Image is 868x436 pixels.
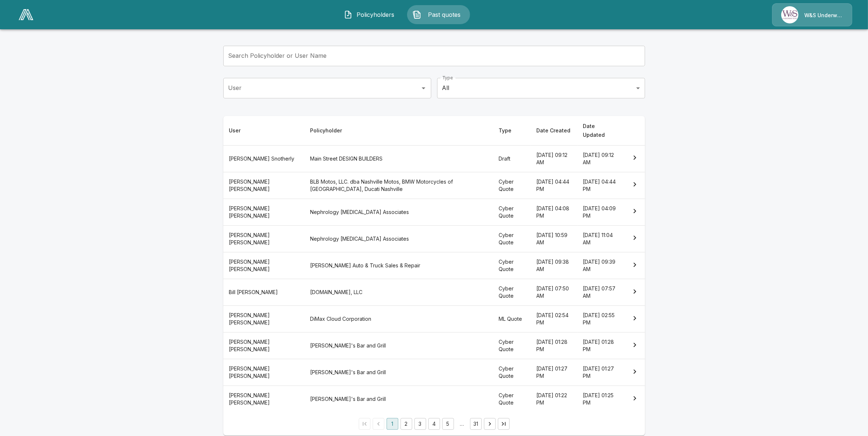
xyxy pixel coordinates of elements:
th: Cyber Quote [493,252,530,279]
button: Go to page 4 [428,418,440,430]
th: Cyber Quote [493,199,530,225]
th: [DATE] 10:59 AM [530,225,577,252]
th: [DATE] 04:09 PM [577,199,625,225]
th: Cyber Quote [493,386,530,413]
th: [DATE] 01:27 PM [577,359,625,386]
th: Cyber Quote [493,359,530,386]
button: Go to page 2 [401,418,412,430]
th: Nephrology [MEDICAL_DATA] Associates [304,225,492,252]
th: [PERSON_NAME] [PERSON_NAME] [223,386,305,413]
th: [DATE] 04:44 PM [577,172,625,199]
th: Date Updated [577,116,625,146]
th: DiMax Cloud Corporation [304,306,492,332]
th: [DATE] 09:38 AM [530,252,577,279]
div: All [437,78,645,98]
span: Past quotes [424,10,465,19]
th: [PERSON_NAME]'s Bar and Grill [304,359,492,386]
button: Go to last page [498,418,510,430]
th: [PERSON_NAME] Auto & Truck Sales & Repair [304,252,492,279]
th: [DATE] 07:50 AM [530,279,577,306]
button: Policyholders IconPolicyholders [338,5,401,24]
label: Type [442,75,453,81]
th: [DATE] 09:12 AM [577,145,625,172]
th: Main Street DESIGN BUILDERS [304,145,492,172]
th: [DATE] 02:54 PM [530,306,577,332]
img: Past quotes Icon [413,10,421,19]
button: Open [418,83,429,93]
th: ML Quote [493,306,530,332]
th: BLB Motos, LLC. dba Nashville Motos, BMW Motorcycles of [GEOGRAPHIC_DATA], Ducati Nashville [304,172,492,199]
th: [DATE] 11:04 AM [577,225,625,252]
th: [PERSON_NAME] [PERSON_NAME] [223,332,305,359]
th: [PERSON_NAME]'s Bar and Grill [304,332,492,359]
th: [DATE] 01:27 PM [530,359,577,386]
th: [DATE] 01:28 PM [577,332,625,359]
th: Nephrology [MEDICAL_DATA] Associates [304,199,492,225]
th: [PERSON_NAME] Snotherly [223,145,305,172]
button: Go to page 5 [442,418,454,430]
th: Draft [493,145,530,172]
th: [DOMAIN_NAME], LLC [304,279,492,306]
button: Go to page 3 [414,418,426,430]
img: Agency Icon [781,6,798,23]
table: simple table [223,116,645,412]
th: Type [493,116,530,146]
a: Agency IconW&S Underwriters [772,3,852,26]
th: [PERSON_NAME] [PERSON_NAME] [223,359,305,386]
nav: pagination navigation [358,418,511,430]
button: Past quotes IconPast quotes [407,5,470,24]
th: Cyber Quote [493,332,530,359]
th: [PERSON_NAME] [PERSON_NAME] [223,252,305,279]
span: Policyholders [355,10,396,19]
th: [DATE] 09:39 AM [577,252,625,279]
th: [PERSON_NAME]'s Bar and Grill [304,386,492,413]
th: [DATE] 04:08 PM [530,199,577,225]
img: Policyholders Icon [344,10,353,19]
th: User [223,116,305,146]
th: [DATE] 09:12 AM [530,145,577,172]
th: Cyber Quote [493,279,530,306]
th: [DATE] 04:44 PM [530,172,577,199]
th: [PERSON_NAME] [PERSON_NAME] [223,172,305,199]
th: [DATE] 07:57 AM [577,279,625,306]
th: Date Created [530,116,577,146]
th: [DATE] 01:25 PM [577,386,625,413]
button: Go to page 31 [470,418,482,430]
th: [PERSON_NAME] [PERSON_NAME] [223,199,305,225]
th: Policyholder [304,116,492,146]
img: AA Logo [19,9,33,20]
th: [DATE] 02:55 PM [577,306,625,332]
button: Go to next page [484,418,496,430]
th: [DATE] 01:28 PM [530,332,577,359]
th: [DATE] 01:22 PM [530,386,577,413]
th: [PERSON_NAME] [PERSON_NAME] [223,225,305,252]
p: W&S Underwriters [804,12,843,19]
th: [PERSON_NAME] [PERSON_NAME] [223,306,305,332]
button: page 1 [387,418,398,430]
th: Cyber Quote [493,225,530,252]
div: … [456,420,468,428]
th: Cyber Quote [493,172,530,199]
th: Bill [PERSON_NAME] [223,279,305,306]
